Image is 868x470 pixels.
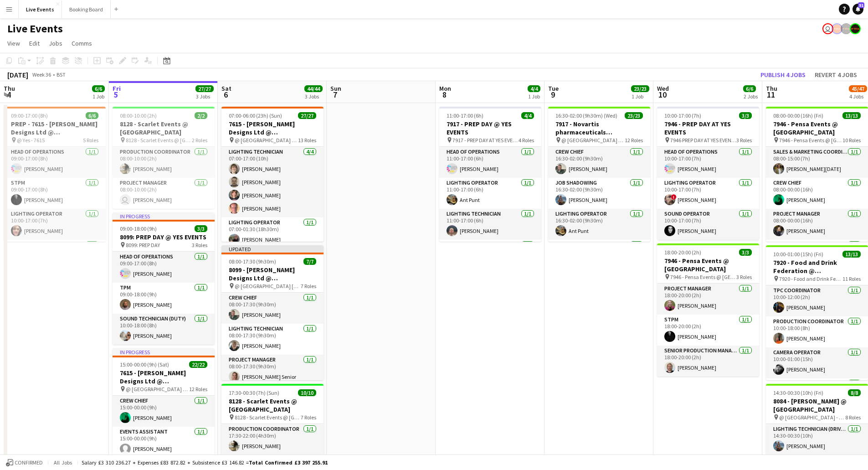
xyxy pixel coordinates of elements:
span: 18:00-20:00 (2h) [664,249,701,256]
h3: 8084 - [PERSON_NAME] @ [GEOGRAPHIC_DATA] [766,397,868,413]
div: In progress [113,212,215,220]
app-card-role: Lighting Technician1/1 [4,240,106,271]
app-card-role: Lighting Operator1/107:00-01:30 (18h30m)[PERSON_NAME] [221,217,324,248]
span: 8128 - Scarlet Events @ [GEOGRAPHIC_DATA] [126,137,192,144]
app-card-role: Production Coordinator1/108:00-10:00 (2h)[PERSON_NAME] [113,147,215,178]
span: 12 Roles [189,386,207,393]
app-job-card: Updated08:00-17:30 (9h30m)7/78099 - [PERSON_NAME] Designs Ltd @ [GEOGRAPHIC_DATA] @ [GEOGRAPHIC_D... [221,245,324,380]
span: 4/4 [528,85,540,92]
app-card-role: Lighting Operator1/116:30-02:00 (9h30m)Ant Punt [548,209,650,240]
h3: 7946 - Pensa Events @ [GEOGRAPHIC_DATA] [766,120,868,136]
span: 4 [2,89,15,100]
span: 6/6 [86,112,98,119]
span: 17:30-00:30 (7h) (Sun) [229,389,279,396]
app-job-card: 10:00-01:00 (15h) (Fri)13/137920 - Food and Drink Federation @ [GEOGRAPHIC_DATA] 7920 - Food and ... [766,245,868,380]
span: Wed [657,84,669,93]
app-card-role: Head of Operations1/109:00-17:00 (8h)[PERSON_NAME] [4,147,106,178]
h3: 7946 - Pensa Events @ [GEOGRAPHIC_DATA] [657,257,759,273]
span: Sat [221,84,231,93]
app-card-role: Lighting Technician4/407:00-17:00 (10h)[PERSON_NAME][PERSON_NAME][PERSON_NAME][PERSON_NAME] [221,147,324,217]
span: 13/13 [842,112,861,119]
button: Confirmed [5,458,44,468]
span: 11:00-17:00 (6h) [447,112,483,119]
span: 7946 - Pensa Events @ [GEOGRAPHIC_DATA] [779,137,842,144]
app-card-role: Lighting Operator1/110:00-17:00 (7h)[PERSON_NAME] [4,209,106,240]
h3: 8128 - Scarlet Events @ [GEOGRAPHIC_DATA] [221,397,324,413]
app-card-role: Crew Chief1/108:00-17:30 (9h30m)[PERSON_NAME] [221,293,324,324]
app-user-avatar: Production Managers [841,23,852,34]
span: Thu [4,84,15,93]
span: 8 Roles [845,414,861,421]
app-card-role: Lighting Operator1/111:00-17:00 (6h)Ant Punt [439,178,541,209]
div: 16:30-02:00 (9h30m) (Wed)23/237917 - Novartis pharmaceuticals Corporation @ [GEOGRAPHIC_DATA] @ [... [548,107,650,242]
app-card-role: Project Manager1/118:00-20:00 (2h)[PERSON_NAME] [657,284,759,315]
span: 8/8 [848,389,861,396]
span: All jobs [52,459,74,466]
span: @ [GEOGRAPHIC_DATA] - 7615 [126,386,189,393]
a: Jobs [45,37,66,49]
span: 7 Roles [301,414,316,421]
div: 11:00-17:00 (6h)4/47917 - PREP DAY @ YES EVENTS 7917 - PREP DAY AT YES EVENTS4 RolesHead of Opera... [439,107,541,242]
span: 45/47 [849,85,867,92]
span: ! [671,194,677,200]
h3: 8099: PREP DAY @ YES EVENTS [113,233,215,241]
span: @ [GEOGRAPHIC_DATA] - 7615 [235,137,298,144]
app-job-card: In progress09:00-18:00 (9h)3/38099: PREP DAY @ YES EVENTS 8099: PREP DAY3 RolesHead of Operations... [113,212,215,345]
span: 11 Roles [842,275,861,282]
span: 10:00-17:00 (7h) [664,112,701,119]
span: Jobs [49,39,62,47]
span: 08:00-17:30 (9h30m) [229,258,276,265]
span: 7946 PREP DAY AT YES EVENTS [670,137,736,144]
app-card-role: TPM1/109:00-18:00 (9h)[PERSON_NAME] [113,283,215,314]
span: @ Yes - 7615 [17,137,45,144]
span: 4 Roles [519,137,534,144]
span: 10:00-01:00 (15h) (Fri) [773,251,823,258]
span: 2 Roles [192,137,207,144]
span: 7 Roles [301,283,316,289]
a: 51 [853,4,863,15]
span: 3/3 [195,225,207,232]
span: Confirmed [15,460,43,466]
span: 22/22 [189,361,207,368]
div: 4 Jobs [849,93,867,100]
app-card-role: Events Assistant1/115:00-00:00 (9h)[PERSON_NAME] [113,427,215,458]
app-card-role: Head of Operations1/109:00-17:00 (8h)[PERSON_NAME] [113,252,215,283]
app-card-role: Project Manager1/108:00-00:00 (16h)[PERSON_NAME] [766,209,868,240]
app-job-card: 08:00-00:00 (16h) (Fri)13/137946 - Pensa Events @ [GEOGRAPHIC_DATA] 7946 - Pensa Events @ [GEOGRA... [766,107,868,242]
button: Booking Board [62,0,111,18]
div: 1 Job [632,93,649,100]
span: 12 Roles [625,137,643,144]
h3: 7615 - [PERSON_NAME] Designs Ltd @ [GEOGRAPHIC_DATA] [221,120,324,136]
span: 9 [547,89,559,100]
span: 4/4 [521,112,534,119]
h3: 7917 - PREP DAY @ YES EVENTS [439,120,541,136]
app-card-role: Project Manager1/108:00-10:00 (2h) [PERSON_NAME] [113,178,215,209]
span: 10 Roles [842,137,861,144]
span: 6/6 [743,85,756,92]
span: 6 [220,89,231,100]
button: Live Events [19,0,62,18]
span: Comms [72,39,92,47]
app-card-role: Head of Operations1/110:00-17:00 (7h)[PERSON_NAME] [657,147,759,178]
app-job-card: 08:00-10:00 (2h)2/28128 - Scarlet Events @ [GEOGRAPHIC_DATA] 8128 - Scarlet Events @ [GEOGRAPHIC_... [113,107,215,209]
span: @ [GEOGRAPHIC_DATA] - 7917 [561,137,625,144]
h3: 8128 - Scarlet Events @ [GEOGRAPHIC_DATA] [113,120,215,136]
app-job-card: 10:00-17:00 (7h)3/37946 - PREP DAY AT YES EVENTS 7946 PREP DAY AT YES EVENTS3 RolesHead of Operat... [657,107,759,240]
app-card-role: TPC Coordinator1/110:00-12:00 (2h)[PERSON_NAME] [766,285,868,316]
span: 08:00-10:00 (2h) [120,112,157,119]
span: 13/13 [842,251,861,258]
app-card-role: Production Coordinator1/117:30-22:00 (4h30m)[PERSON_NAME] [221,424,324,455]
span: Edit [29,39,40,47]
span: Thu [766,84,777,93]
h1: Live Events [7,22,63,36]
span: 07:00-06:00 (23h) (Sun) [229,112,282,119]
span: 8099: PREP DAY [126,242,160,248]
app-job-card: 09:00-17:00 (8h)6/6PREP - 7615 - [PERSON_NAME] Designs Ltd @ [GEOGRAPHIC_DATA] @ Yes - 76155 Role... [4,107,106,242]
app-card-role: Camera Operator1/110:00-01:00 (15h)[PERSON_NAME] [766,347,868,378]
h3: 8099 - [PERSON_NAME] Designs Ltd @ [GEOGRAPHIC_DATA] [221,266,324,282]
